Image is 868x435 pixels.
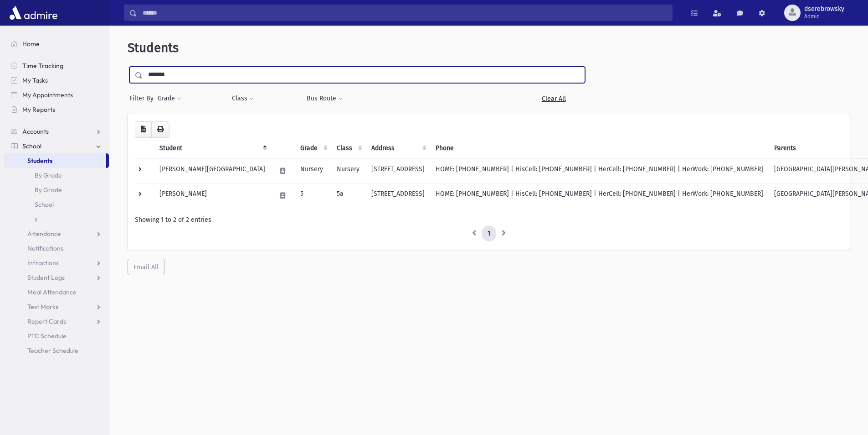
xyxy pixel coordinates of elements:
span: Report Cards [27,317,66,325]
td: [STREET_ADDRESS] [366,158,430,183]
a: Notifications [4,241,109,256]
td: [PERSON_NAME][GEOGRAPHIC_DATA] [154,158,271,183]
span: Notifications [27,244,63,252]
a: s [4,212,109,226]
button: Print [151,121,169,138]
th: Student: activate to sort column descending [154,138,271,159]
span: Attendance [27,230,61,238]
span: Test Marks [27,303,58,311]
td: 5 [295,183,331,208]
button: Class [231,90,254,107]
div: Showing 1 to 2 of 2 entries [135,215,842,225]
a: Report Cards [4,314,109,329]
a: By Grade [4,168,109,183]
span: Time Tracking [22,62,63,70]
a: Test Marks [4,299,109,314]
a: Student Logs [4,270,109,285]
a: Infractions [4,256,109,270]
span: Meal Attendance [27,288,77,296]
a: Home [4,37,109,51]
a: Attendance [4,226,109,241]
a: Time Tracking [4,58,109,73]
span: Accounts [22,127,49,136]
input: Search [137,5,672,21]
span: My Appointments [22,91,73,99]
th: Grade: activate to sort column ascending [295,138,331,159]
td: HOME: [PHONE_NUMBER] | HisCell: [PHONE_NUMBER] | HerCell: [PHONE_NUMBER] | HerWork: [PHONE_NUMBER] [430,183,769,208]
a: School [4,197,109,212]
a: Teacher Schedule [4,343,109,358]
a: PTC Schedule [4,329,109,343]
span: My Tasks [22,76,48,84]
span: My Reports [22,105,55,114]
a: Meal Attendance [4,285,109,299]
td: 5a [331,183,366,208]
th: Class: activate to sort column ascending [331,138,366,159]
button: Grade [157,90,182,107]
a: By Grade [4,183,109,197]
td: Nursery [331,158,366,183]
a: My Appointments [4,88,109,102]
span: Students [27,157,52,165]
a: Students [4,153,106,168]
span: Filter By [129,94,157,103]
span: Teacher Schedule [27,346,78,355]
img: AdmirePro [7,4,60,22]
a: Clear All [522,90,585,107]
button: Bus Route [306,90,343,107]
span: Students [128,40,179,55]
span: Home [22,40,40,48]
a: My Tasks [4,73,109,88]
span: PTC Schedule [27,332,67,340]
span: Infractions [27,259,59,267]
td: Nursery [295,158,331,183]
td: [PERSON_NAME] [154,183,271,208]
a: Accounts [4,124,109,139]
a: 1 [482,225,496,242]
button: Email All [128,259,164,275]
span: Admin [804,13,844,20]
a: School [4,139,109,153]
span: Student Logs [27,273,65,282]
button: CSV [135,121,152,138]
th: Phone [430,138,769,159]
td: [STREET_ADDRESS] [366,183,430,208]
td: HOME: [PHONE_NUMBER] | HisCell: [PHONE_NUMBER] | HerCell: [PHONE_NUMBER] | HerWork: [PHONE_NUMBER] [430,158,769,183]
span: School [22,142,41,150]
a: My Reports [4,102,109,117]
th: Address: activate to sort column ascending [366,138,430,159]
span: dserebrowsky [804,5,844,13]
